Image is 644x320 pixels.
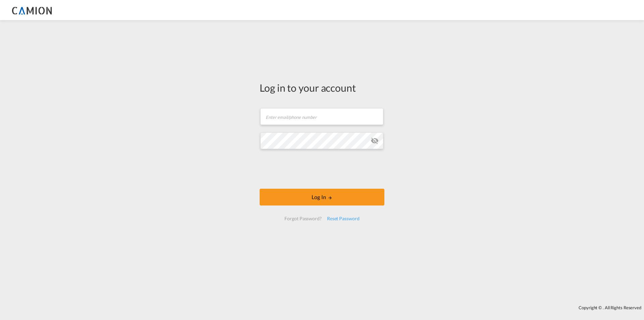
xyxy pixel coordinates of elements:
[371,137,379,145] md-icon: icon-eye-off
[260,189,384,205] button: LOGIN
[260,108,383,125] input: Enter email/phone number
[10,3,55,18] img: 05c02a603cfc11efa1b81fce21b124fa.png
[271,156,373,182] iframe: reCAPTCHA
[324,213,362,225] div: Reset Password
[282,213,324,225] div: Forgot Password?
[260,81,384,95] div: Log in to your account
